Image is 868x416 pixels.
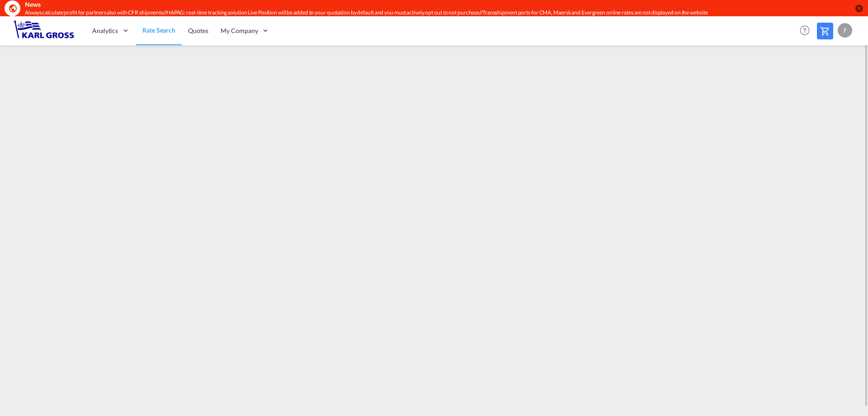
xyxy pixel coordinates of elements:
[838,23,852,38] div: F
[797,23,817,39] div: Help
[14,20,75,41] img: 3269c73066d711f095e541db4db89301.png
[221,26,258,35] span: My Company
[136,16,182,45] a: Rate Search
[182,16,214,45] a: Quotes
[188,27,208,34] span: Quotes
[25,9,735,17] div: Always calculate profit for partners also with CFR shipments//HAPAG: real-time tracking solution ...
[214,16,276,45] div: My Company
[86,16,136,45] div: Analytics
[854,4,863,13] button: icon-close-circle
[797,23,812,38] span: Help
[92,26,118,35] span: Analytics
[142,26,175,34] span: Rate Search
[8,4,17,13] md-icon: icon-earth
